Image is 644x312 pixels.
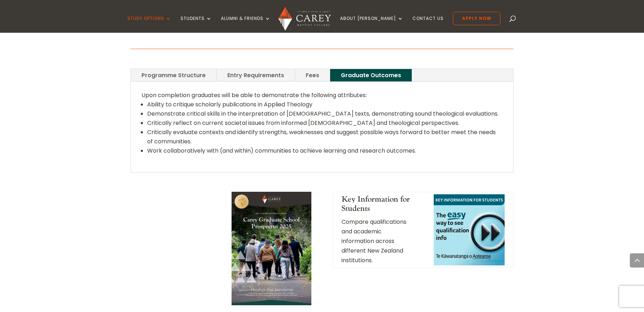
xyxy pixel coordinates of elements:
a: Study Options [127,16,171,33]
a: Fees [295,69,330,81]
li: Critically reflect on current societal issues from informed [DEMOGRAPHIC_DATA] and theological pe... [147,118,503,128]
a: Programme Structure [131,69,216,81]
a: Graduate Outcomes [330,69,412,81]
p: Compare qualifications and academic information across different New Zealand institutions. [342,217,415,265]
a: Apply Now [453,12,500,25]
a: Students [181,16,212,33]
li: Ability to critique scholarly publications in Applied Theology [147,100,503,109]
li: Critically evaluate contexts and identify strengths, weaknesses and suggest possible ways forward... [147,128,503,146]
a: About [PERSON_NAME] [340,16,403,33]
li: Demonstrate critical skills in the interpretation of [DEMOGRAPHIC_DATA] texts, demonstrating soun... [147,109,503,118]
img: Carey Baptist College [278,7,331,31]
a: Contact Us [412,16,444,33]
a: Entry Requirements [217,69,295,81]
img: Postgraduate Prospectus Cover 2025 [232,192,311,305]
li: Work collaboratively with (and within) communities to achieve learning and research outcomes. [147,146,503,155]
a: Alumni & Friends [221,16,271,33]
a: Postgraduate Prospectus Cover 2025 [232,299,311,307]
p: Upon completion graduates will be able to demonstrate the following attributes: [141,90,503,100]
h4: Key Information for Students [342,195,415,217]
